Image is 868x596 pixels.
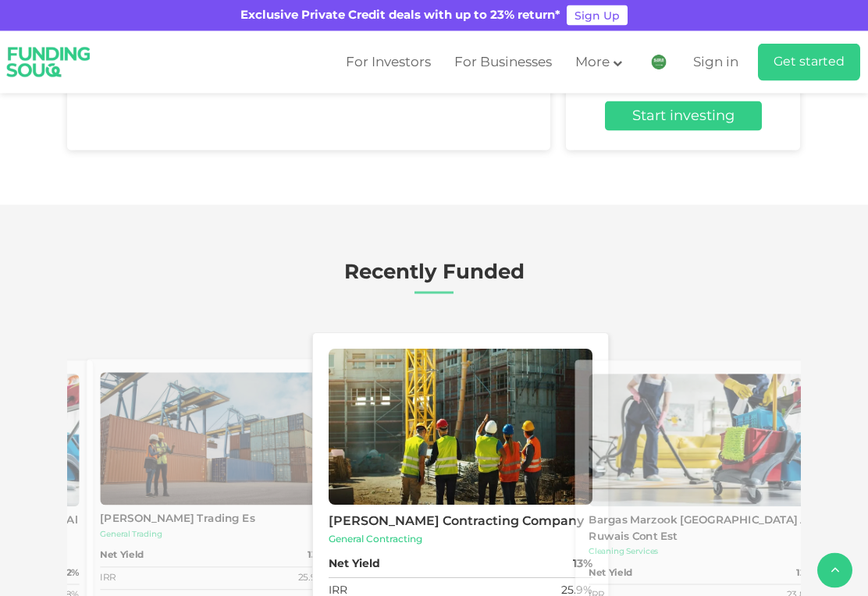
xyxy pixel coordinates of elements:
div: Exclusive Private Credit deals with up to 23% return* [240,7,560,25]
div: Bargas Marzook [GEOGRAPHIC_DATA] Al Ruwais Cont Est [589,514,813,546]
a: Start investing [605,101,762,131]
strong: 13% [573,557,592,573]
img: Business Image [329,349,592,506]
div: IRR [100,572,116,586]
div: [PERSON_NAME] Trading Es [100,513,324,528]
div: General Contracting [329,534,592,548]
span: Start investing [632,109,735,123]
strong: Net Yield [329,557,380,573]
span: Get started [774,56,845,68]
div: 25.9% [297,572,324,586]
img: Business Image [100,373,324,506]
div: [PERSON_NAME] Contracting Company [329,513,592,532]
span: Sign in [693,56,738,69]
a: For Businesses [450,50,556,76]
strong: 12% [63,567,80,581]
div: General Trading [100,530,324,541]
img: Business Image [589,374,813,507]
strong: 13% [308,549,324,563]
strong: Net Yield [589,567,633,581]
span: More [575,56,610,69]
div: Cleaning Services [589,547,813,559]
span: Recently Funded [344,263,525,283]
img: SA Flag [651,55,667,70]
strong: Net Yield [100,549,144,563]
a: For Investors [342,50,435,76]
a: Sign Up [567,5,628,26]
strong: 12% [797,567,813,581]
button: back [817,553,852,588]
a: Sign in [689,50,738,76]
